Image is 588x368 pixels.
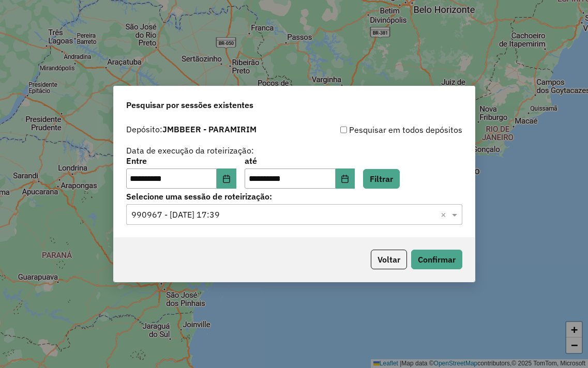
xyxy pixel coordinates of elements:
label: Selecione uma sessão de roteirização: [126,190,462,203]
button: Choose Date [217,168,236,189]
button: Choose Date [336,168,355,189]
span: Pesquisar por sessões existentes [126,99,253,111]
button: Filtrar [363,169,400,189]
strong: JMBBEER - PARAMIRIM [162,124,257,134]
div: Pesquisar em todos depósitos [294,124,462,136]
label: Data de execução da roteirização: [126,144,254,157]
label: Entre [126,155,236,167]
span: Clear all [441,208,449,221]
label: até [245,155,355,167]
label: Depósito: [126,123,257,135]
button: Confirmar [411,250,462,269]
button: Voltar [371,250,407,269]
